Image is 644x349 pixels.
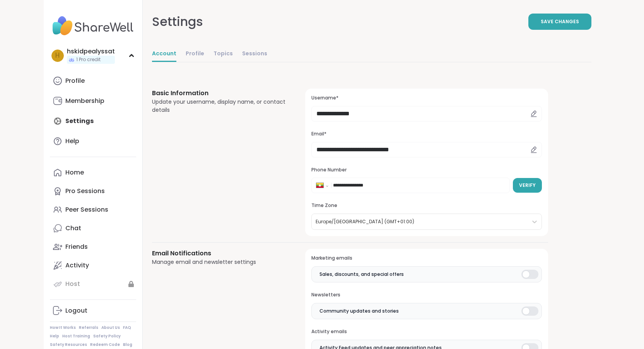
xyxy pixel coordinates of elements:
h3: Email* [311,131,542,137]
a: Referrals [79,325,98,330]
h3: Activity emails [311,328,542,335]
a: Account [152,46,176,62]
a: Membership [50,92,136,110]
a: Chat [50,219,136,238]
a: Safety Policy [93,334,121,339]
div: Update your username, display name, or contact details [152,98,287,114]
a: How It Works [50,325,76,330]
div: Pro Sessions [65,187,105,195]
button: Verify [513,178,542,193]
a: Profile [50,72,136,90]
div: Help [65,137,79,145]
div: Activity [65,261,89,270]
div: Host [65,280,80,288]
a: FAQ [123,325,131,330]
h3: Email Notifications [152,249,287,258]
h3: Username* [311,95,542,101]
div: Settings [152,12,203,31]
a: Safety Resources [50,342,87,347]
a: Logout [50,301,136,320]
img: ShareWell Nav Logo [50,12,136,39]
a: Topics [214,46,233,62]
div: Friends [65,243,88,251]
span: Community updates and stories [319,308,399,315]
a: Peer Sessions [50,200,136,219]
div: Chat [65,224,81,233]
span: Save Changes [541,18,579,25]
a: Blog [123,342,132,347]
button: Save Changes [528,14,591,30]
div: Profile [65,77,85,85]
div: hskidpealyssat [67,47,115,56]
a: Host Training [62,334,90,339]
div: Membership [65,97,104,105]
a: Home [50,163,136,182]
h3: Phone Number [311,167,542,173]
span: 1 Pro credit [76,56,101,63]
a: Redeem Code [90,342,120,347]
a: About Us [101,325,120,330]
a: Friends [50,238,136,256]
div: Manage email and newsletter settings [152,258,287,266]
span: Sales, discounts, and special offers [319,271,404,278]
a: Sessions [242,46,267,62]
h3: Time Zone [311,202,542,209]
div: Logout [65,306,87,315]
h3: Newsletters [311,292,542,298]
a: Help [50,334,59,339]
div: Peer Sessions [65,205,108,214]
a: Host [50,275,136,293]
h3: Marketing emails [311,255,542,262]
a: Help [50,132,136,151]
a: Pro Sessions [50,182,136,200]
a: Activity [50,256,136,275]
span: h [55,51,60,61]
span: Verify [519,182,536,189]
h3: Basic Information [152,89,287,98]
a: Profile [186,46,204,62]
div: Home [65,168,84,177]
